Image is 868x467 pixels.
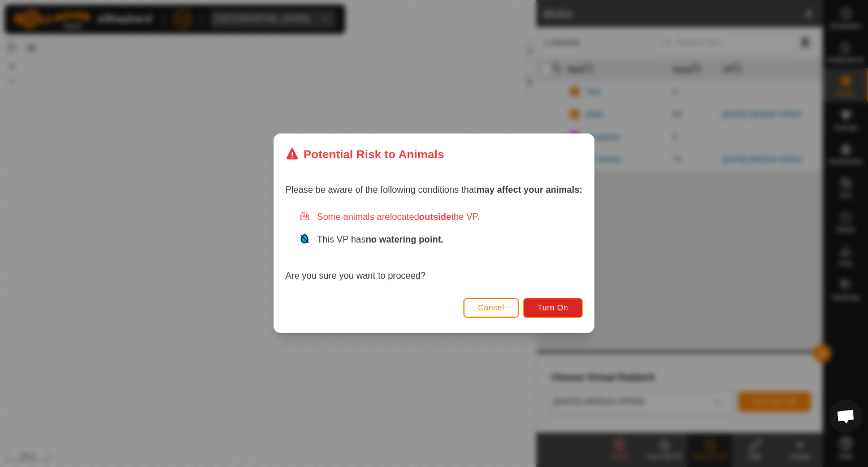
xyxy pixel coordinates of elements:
div: Some animals are [299,211,583,224]
span: Please be aware of the following conditions that [285,185,583,195]
span: Turn On [538,304,568,313]
span: Cancel [478,304,505,313]
button: Turn On [524,298,583,318]
strong: outside [419,213,452,222]
strong: no watering point. [366,235,444,245]
strong: may affect your animals: [476,185,583,195]
span: This VP has [317,235,444,245]
div: Potential Risk to Animals [285,145,444,163]
div: Are you sure you want to proceed? [285,211,583,283]
button: Cancel [463,298,519,318]
div: Open chat [829,399,863,433]
span: located the VP. [390,213,480,222]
